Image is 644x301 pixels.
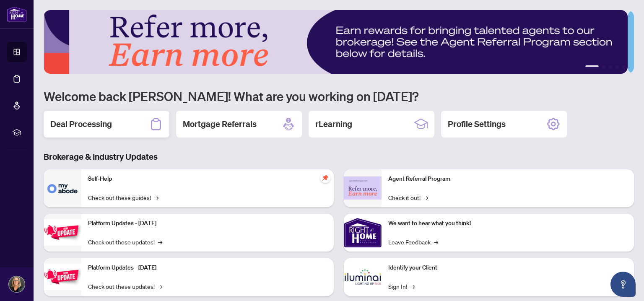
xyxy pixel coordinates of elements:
p: Identify your Client [388,263,627,272]
img: Identify your Client [344,258,382,296]
p: Agent Referral Program [388,174,627,184]
h1: Welcome back [PERSON_NAME]! What are you working on [DATE]? [44,88,634,104]
button: 4 [615,65,619,69]
button: 1 [585,65,599,69]
p: Platform Updates - [DATE] [88,219,327,228]
img: logo [7,6,27,22]
img: Platform Updates - July 21, 2025 [44,219,81,246]
img: Platform Updates - July 8, 2025 [44,264,81,290]
h2: Profile Settings [448,118,506,130]
span: → [410,282,415,291]
img: Profile Icon [9,276,25,292]
span: → [154,193,158,202]
h2: Deal Processing [50,118,112,130]
img: Self-Help [44,169,81,207]
h3: Brokerage & Industry Updates [44,151,634,163]
span: pushpin [320,173,330,183]
a: Check out these updates!→ [88,237,162,247]
button: 3 [609,65,612,69]
span: → [434,237,438,247]
a: Check out these updates!→ [88,282,162,291]
img: We want to hear what you think! [344,214,382,252]
p: Platform Updates - [DATE] [88,263,327,272]
button: 5 [622,65,626,69]
a: Sign In!→ [388,282,415,291]
span: → [158,282,162,291]
button: Open asap [610,272,636,297]
h2: Mortgage Referrals [183,118,257,130]
a: Check out these guides!→ [88,193,158,202]
span: → [424,193,428,202]
p: Self-Help [88,174,327,184]
p: We want to hear what you think! [388,219,627,228]
img: Agent Referral Program [344,176,382,200]
a: Leave Feedback→ [388,237,438,247]
h2: rLearning [315,118,352,130]
img: Slide 0 [44,10,628,74]
a: Check it out!→ [388,193,428,202]
button: 2 [602,65,605,69]
span: → [158,237,162,247]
